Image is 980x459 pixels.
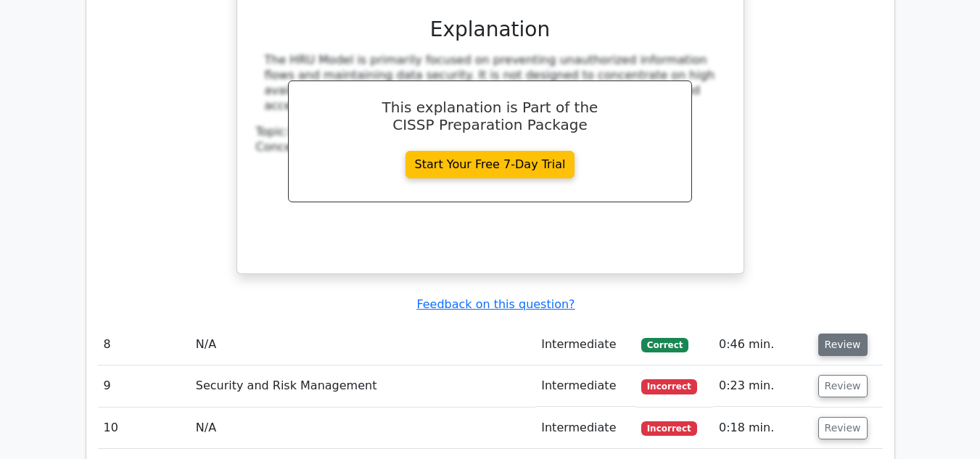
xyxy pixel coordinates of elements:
div: The HRU Model is primarily focused on preventing unauthorized information flows and maintaining d... [265,53,716,113]
td: 0:18 min. [713,408,812,449]
td: Intermediate [535,408,635,449]
a: Feedback on this question? [416,297,575,311]
span: Incorrect [641,379,697,394]
td: 0:23 min. [713,365,812,407]
td: N/A [190,324,535,365]
button: Review [818,417,868,439]
h3: Explanation [265,17,716,42]
a: Start Your Free 7-Day Trial [405,151,575,178]
td: 9 [98,365,190,407]
div: Concept: [256,140,725,155]
span: Correct [641,338,688,352]
span: Incorrect [641,421,697,436]
td: 0:46 min. [713,324,812,365]
td: 10 [98,408,190,449]
button: Review [818,375,868,397]
td: N/A [190,408,535,449]
td: Intermediate [535,365,635,407]
div: Topic: [256,125,725,140]
td: Intermediate [535,324,635,365]
td: Security and Risk Management [190,365,535,407]
td: 8 [98,324,190,365]
button: Review [818,334,868,356]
